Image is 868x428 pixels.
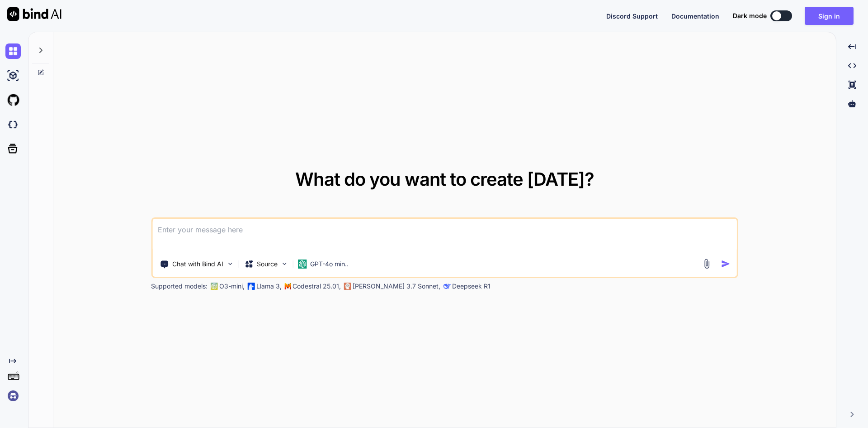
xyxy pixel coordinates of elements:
[606,12,658,20] span: Discord Support
[671,12,719,20] span: Documentation
[702,259,712,269] img: attachment
[733,11,767,20] span: Dark mode
[5,68,21,83] img: ai-studio
[310,260,349,269] p: GPT-4o min..
[219,282,245,291] p: O3-mini,
[344,283,351,290] img: claude
[297,260,307,269] img: GPT-4o mini
[172,260,223,269] p: Chat with Bind AI
[280,260,288,268] img: Pick Models
[721,259,731,269] img: icon
[210,283,217,290] img: GPT-4
[7,7,61,21] img: Bind AI
[257,260,278,269] p: Source
[284,283,291,289] img: Mistral-AI
[295,168,594,190] span: What do you want to create [DATE]?
[256,282,282,291] p: Llama 3,
[671,11,719,21] button: Documentation
[443,283,450,290] img: claude
[226,260,234,268] img: Pick Tools
[5,117,21,132] img: darkCloudIdeIcon
[452,282,491,291] p: Deepseek R1
[805,7,854,25] button: Sign in
[353,282,440,291] p: [PERSON_NAME] 3.7 Sonnet,
[151,282,208,291] p: Supported models:
[292,282,341,291] p: Codestral 25.01,
[5,43,21,59] img: chat
[5,92,21,108] img: githubLight
[606,11,658,21] button: Discord Support
[247,283,255,290] img: Llama2
[5,388,21,404] img: signin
